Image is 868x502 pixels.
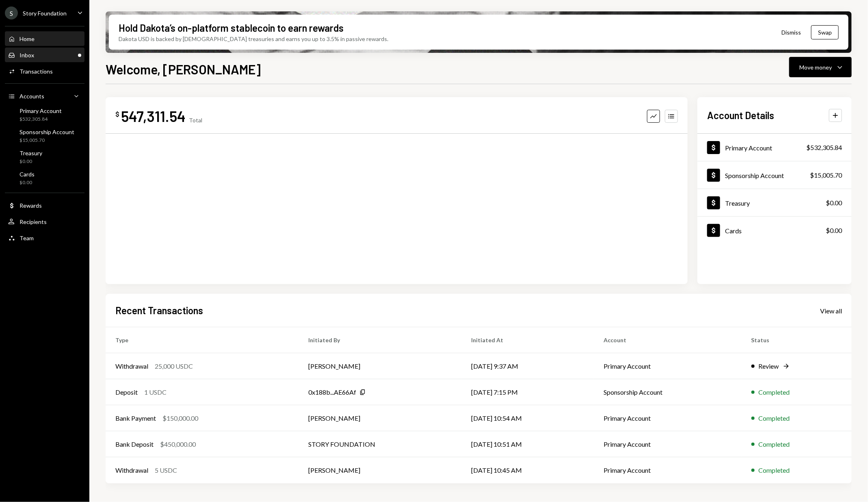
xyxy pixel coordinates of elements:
div: $532,305.84 [19,116,62,123]
div: Completed [759,439,790,449]
div: $532,305.84 [806,143,842,152]
td: Primary Account [594,431,742,457]
div: Cards [19,171,35,178]
div: S [5,7,18,20]
div: $0.00 [826,226,842,235]
div: Total [189,117,202,124]
a: View all [820,306,842,315]
div: $150,000.00 [162,413,198,423]
div: 547,311.54 [121,107,186,125]
div: Withdrawal [115,361,148,371]
div: Deposit [115,387,138,397]
div: $15,005.70 [19,137,74,144]
div: Story Foundation [23,10,67,17]
a: Cards$0.00 [5,168,84,188]
div: Primary Account [725,144,772,152]
td: STORY FOUNDATION [299,431,461,457]
div: Review [759,361,779,371]
div: 0x188b...AE66Af [308,387,356,397]
div: $0.00 [19,179,35,186]
div: Completed [759,387,790,397]
td: Primary Account [594,405,742,431]
td: [DATE] 10:51 AM [461,431,594,457]
div: Bank Deposit [115,439,154,449]
a: Primary Account$532,305.84 [697,134,852,161]
a: Cards$0.00 [697,217,852,244]
div: View all [820,307,842,315]
h2: Account Details [707,109,774,122]
td: [DATE] 10:54 AM [461,405,594,431]
div: Transactions [19,68,53,75]
div: Treasury [19,150,42,156]
a: Treasury$0.00 [697,189,852,216]
div: $450,000.00 [160,439,196,449]
a: Transactions [5,64,84,78]
td: [PERSON_NAME] [299,405,461,431]
a: Recipients [5,214,84,229]
td: [DATE] 7:15 PM [461,379,594,405]
button: Dismiss [771,23,811,42]
div: Treasury [725,199,750,207]
div: Dakota USD is backed by [DEMOGRAPHIC_DATA] treasuries and earns you up to 3.5% in passive rewards. [119,35,388,43]
a: Rewards [5,198,84,213]
div: $0.00 [826,198,842,208]
td: [PERSON_NAME] [299,353,461,379]
a: Accounts [5,89,84,103]
a: Home [5,31,84,46]
div: Rewards [19,202,42,209]
div: Cards [725,227,742,235]
a: Sponsorship Account$15,005.70 [5,126,84,146]
a: Primary Account$532,305.84 [5,105,84,124]
div: 5 USDC [155,465,177,475]
h2: Recent Transactions [115,304,203,317]
th: Status [742,327,852,353]
a: Treasury$0.00 [5,147,84,167]
th: Initiated By [299,327,461,353]
div: Move money [799,63,832,72]
div: Recipients [19,218,47,225]
button: Swap [811,25,839,39]
div: Primary Account [19,107,62,114]
div: $0.00 [19,158,42,165]
a: Inbox [5,48,84,62]
th: Initiated At [461,327,594,353]
div: Completed [759,413,790,423]
th: Account [594,327,742,353]
div: Team [19,235,34,241]
a: Sponsorship Account$15,005.70 [697,161,852,189]
div: 1 USDC [144,387,167,397]
div: $ [115,110,119,118]
div: Completed [759,465,790,475]
td: [DATE] 10:45 AM [461,457,594,483]
div: 25,000 USDC [155,361,193,371]
td: Sponsorship Account [594,379,742,405]
th: Type [106,327,299,353]
h1: Welcome, [PERSON_NAME] [106,61,261,77]
div: Accounts [19,93,44,100]
a: Team [5,230,84,245]
button: Move money [789,57,852,77]
div: Inbox [19,52,34,59]
div: Withdrawal [115,465,148,475]
div: Sponsorship Account [19,128,74,135]
div: Hold Dakota’s on-platform stablecoin to earn rewards [119,21,344,35]
div: Sponsorship Account [725,172,784,179]
td: [PERSON_NAME] [299,457,461,483]
div: Home [19,35,35,42]
td: Primary Account [594,457,742,483]
td: Primary Account [594,353,742,379]
div: Bank Payment [115,413,156,423]
td: [DATE] 9:37 AM [461,353,594,379]
div: $15,005.70 [810,170,842,180]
